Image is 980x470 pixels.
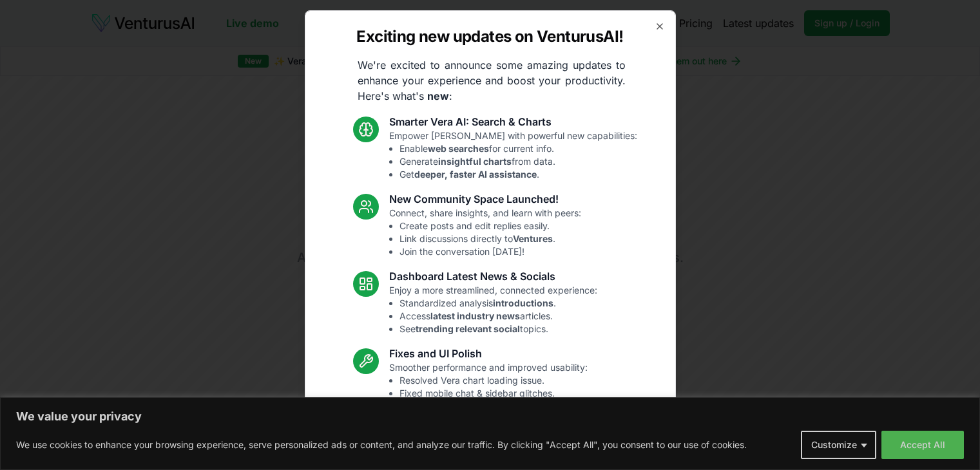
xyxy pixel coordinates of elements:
[399,323,597,335] li: See topics.
[389,191,581,207] h3: New Community Space Launched!
[389,346,588,361] h3: Fixes and UI Polish
[399,142,637,155] li: Enable for current info.
[399,400,588,413] li: Enhanced overall UI consistency.
[399,245,581,258] li: Join the conversation [DATE]!
[346,423,635,469] p: These updates are designed to make VenturusAI more powerful, intuitive, and user-friendly. Let us...
[399,232,581,245] li: Link discussions directly to .
[438,156,512,167] strong: insightful charts
[493,297,553,308] strong: introductions
[389,207,581,258] p: Connect, share insights, and learn with peers:
[427,89,449,102] strong: new
[430,310,520,321] strong: latest industry news
[428,143,489,154] strong: web searches
[347,57,636,104] p: We're excited to announce some amazing updates to enhance your experience and boost your producti...
[399,155,637,168] li: Generate from data.
[399,310,597,323] li: Access articles.
[389,114,637,129] h3: Smarter Vera AI: Search & Charts
[399,220,581,232] li: Create posts and edit replies easily.
[416,323,520,334] strong: trending relevant social
[399,168,637,181] li: Get .
[399,374,588,387] li: Resolved Vera chart loading issue.
[513,233,553,244] strong: Ventures
[389,129,637,181] p: Empower [PERSON_NAME] with powerful new capabilities:
[389,284,597,335] p: Enjoy a more streamlined, connected experience:
[389,268,597,284] h3: Dashboard Latest News & Socials
[356,26,623,47] h2: Exciting new updates on VenturusAI!
[399,387,588,400] li: Fixed mobile chat & sidebar glitches.
[399,297,597,310] li: Standardized analysis .
[389,361,588,413] p: Smoother performance and improved usability:
[414,169,537,180] strong: deeper, faster AI assistance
